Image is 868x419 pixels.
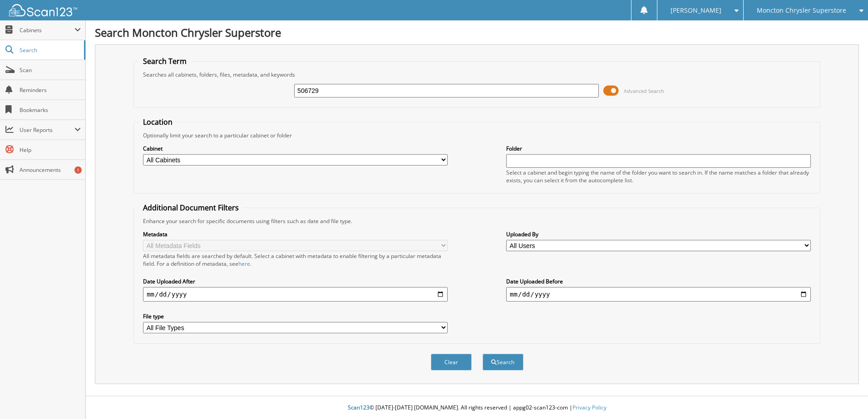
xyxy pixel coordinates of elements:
span: Help [20,146,81,154]
img: scan123-logo-white.svg [9,4,77,16]
button: Clear [431,354,472,370]
div: 1 [74,166,82,174]
button: Search [483,354,523,370]
span: Search [20,46,79,54]
div: © [DATE]-[DATE] [DOMAIN_NAME]. All rights reserved | appg02-scan123-com | [86,397,868,419]
input: start [143,287,448,302]
a: Privacy Policy [572,404,607,411]
label: Metadata [143,230,448,238]
legend: Additional Document Filters [138,203,243,213]
label: Date Uploaded After [143,278,448,285]
legend: Location [138,117,177,127]
a: here [238,260,250,268]
span: Reminders [20,86,81,94]
span: [PERSON_NAME] [671,8,721,13]
div: Select a cabinet and begin typing the name of the folder you want to search in. If the name match... [506,169,811,184]
div: Enhance your search for specific documents using filters such as date and file type. [138,217,815,225]
span: Cabinets [20,26,74,34]
span: Announcements [20,166,81,174]
h1: Search Moncton Chrysler Superstore [95,25,859,40]
span: Scan123 [348,404,370,411]
div: All metadata fields are searched by default. Select a cabinet with metadata to enable filtering b... [143,252,448,268]
label: Date Uploaded Before [506,278,811,285]
legend: Search Term [138,56,191,66]
span: Moncton Chrysler Superstore [757,8,846,13]
span: Bookmarks [20,106,81,114]
span: User Reports [20,126,74,134]
div: Optionally limit your search to a particular cabinet or folder [138,132,815,139]
input: end [506,287,811,302]
span: Scan [20,66,81,74]
label: Folder [506,145,811,152]
label: Cabinet [143,145,448,152]
label: Uploaded By [506,230,811,238]
label: File type [143,312,448,320]
span: Advanced Search [624,88,664,94]
div: Searches all cabinets, folders, files, metadata, and keywords [138,71,815,78]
